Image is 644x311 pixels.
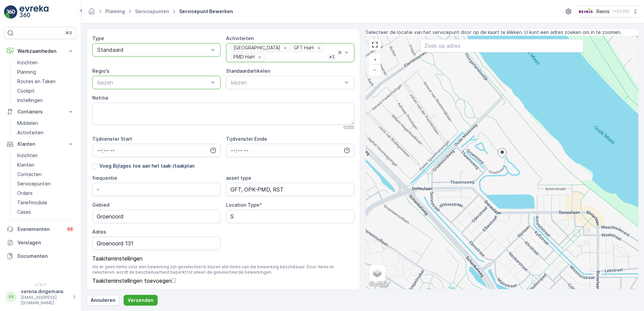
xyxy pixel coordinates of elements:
a: Evenementen99 [4,222,77,236]
a: Startpagina [88,10,95,16]
p: verena.dingemans [21,288,69,295]
p: Instellingen [17,97,43,104]
p: Inzichten [17,152,38,159]
span: − [373,67,377,72]
a: Documenten [4,249,77,263]
div: Remove Huis aan Huis [282,45,289,51]
input: Zoek op adres [420,39,584,53]
div: PMD HaH [231,54,256,61]
a: In zoomen [370,55,380,65]
button: Annuleren [87,295,120,306]
img: Google [367,280,390,289]
a: Dit gebied openen in Google Maps (er wordt een nieuw venster geopend) [367,280,390,289]
p: Verslagen [18,239,74,246]
button: Verzenden [124,295,158,306]
p: Routes en Taken [17,78,56,85]
p: + 1 [328,54,335,61]
p: Activiteiten [17,129,43,136]
p: Containers [18,108,63,115]
button: Containers [4,105,77,118]
label: Notitie [92,95,108,101]
img: Reinis-Logo-Vrijstaand_Tekengebied-1-copy2_aBO4n7j.png [578,8,594,15]
div: Remove GFT HaH [315,45,323,51]
label: Regio's [92,68,109,74]
span: Servicepunt bewerken [178,8,234,15]
a: Middelen [14,118,77,128]
label: asset type [226,175,251,181]
a: Orders [14,188,77,198]
label: Type [92,35,104,41]
a: Routes en Taken [14,77,77,86]
div: GFT HaH [292,44,315,51]
span: v 1.51.1 [4,283,77,287]
button: Reinis(+02:00) [578,5,639,18]
label: Taakiteminstellingen toevoegen [92,278,354,284]
p: kiezen [231,78,343,87]
img: logo [4,5,18,19]
a: View Fullscreen [370,40,380,50]
label: Activiteiten [226,35,254,41]
p: Voeg Bijlages toe aan het taak-/taakplan [99,163,194,169]
img: logo_light-DOdMpM7g.png [20,5,49,19]
p: Planning [17,69,36,75]
a: Layers [370,266,385,280]
a: Activiteiten [14,128,77,137]
span: Selecteer de locatie van het servicepunt door op de kaart te klikken. U kunt een adres zoeken om ... [366,29,622,36]
a: Contacten [14,170,77,179]
span: + [374,57,377,62]
a: Planning [14,67,77,77]
p: Evenementen [18,226,62,233]
button: Werkzaamheden [4,44,77,58]
button: VVverena.dingemans[EMAIL_ADDRESS][DOMAIN_NAME] [4,288,77,306]
div: Remove PMD HaH [256,54,263,60]
div: [GEOGRAPHIC_DATA] [231,44,281,51]
label: Tijdvenster Einde [226,136,267,142]
span: Als er geen items voor een bewerking zijn geselecteerd, blijven alle items van die bewerking besc... [92,264,354,275]
button: Klanten [4,137,77,151]
label: Standaardartikelen [226,68,270,74]
p: [EMAIL_ADDRESS][DOMAIN_NAME] [21,295,69,306]
p: Middelen [17,120,38,127]
a: Cockpit [14,86,77,96]
label: Adres [92,229,106,235]
p: Cases [17,209,31,215]
a: Servicepunten [14,179,77,188]
label: frequentie [92,175,117,181]
input: Taakiteminstellingen toevoegen [171,278,176,283]
p: Annuleren [91,297,116,304]
p: Klanten [18,141,63,147]
p: 99 [67,227,73,232]
a: Servicepunten [135,8,169,14]
a: Inzichten [14,58,77,67]
p: ( +02:00 ) [612,9,629,14]
a: Instellingen [14,96,77,105]
p: Orders [17,190,33,197]
p: Reinis [597,8,610,15]
p: Klanten [17,162,34,168]
a: Verslagen [4,236,77,249]
label: Tijdvenster Start [92,136,132,142]
p: 0 / 255 [343,125,354,130]
p: Verzenden [128,297,154,304]
p: kiezen [97,78,209,87]
p: Documenten [18,253,74,260]
label: Location Type [226,202,259,208]
a: Planning [105,8,125,14]
a: Uitzoomen [370,65,380,75]
p: Inzichten [17,59,38,66]
p: Tariefmodule [17,199,47,206]
a: Tariefmodule [14,198,77,207]
a: Klanten [14,160,77,170]
p: ⌘B [65,30,72,36]
p: Contacten [17,171,41,178]
a: Inzichten [14,151,77,160]
p: Servicepunten [17,180,51,187]
p: Werkzaamheden [18,48,63,55]
a: Cases [14,207,77,217]
label: Gebied [92,202,109,208]
div: VV [6,291,17,302]
p: Taakiteminstellingen [92,255,354,262]
p: Cockpit [17,88,35,94]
